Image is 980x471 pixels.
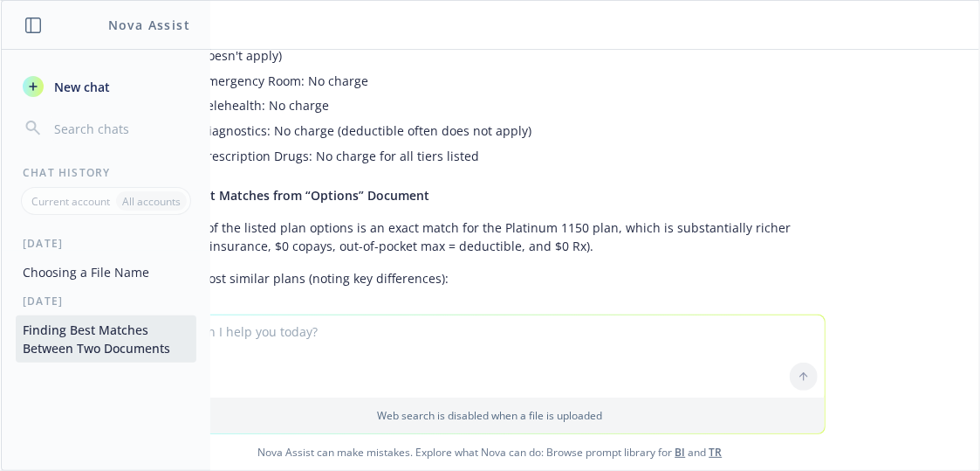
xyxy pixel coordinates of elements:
li: Emergency Room: No charge [201,68,808,94]
div: [DATE] [2,294,210,308]
li: Prescription Drugs: No charge for all tiers listed [201,144,808,170]
p: The most similar plans (noting key differences): [173,270,808,288]
input: Search chats [51,116,189,141]
button: Finding Best Matches Between Two Documents [16,315,196,363]
div: [DATE] [2,236,210,251]
p: None of the listed plan options is an exact match for the Platinum 1150 plan, which is substantia... [173,219,808,256]
li: Diagnostics: No charge (deductible often does not apply) [201,119,808,144]
span: New chat [51,78,110,96]
a: TR [709,445,723,460]
span: Nova Assist can make mistakes. Explore what Nova can do: Browse prompt library for and [8,434,972,470]
li: Telehealth: No charge [201,94,808,119]
button: Choosing a File Name [16,258,196,287]
button: New chat [16,71,196,102]
p: Web search is disabled when a file is uploaded [167,408,814,423]
h1: Nova Assist [108,16,190,34]
span: Closest Matches from “Options” Document [173,188,430,204]
p: Current account [31,194,110,209]
p: All accounts [122,194,181,209]
a: BI [675,445,686,460]
div: Chat History [2,165,210,180]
